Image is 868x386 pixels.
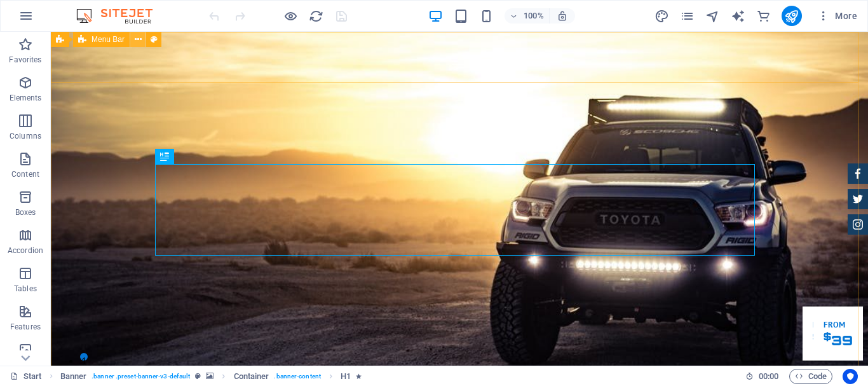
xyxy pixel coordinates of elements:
p: Columns [10,131,41,141]
button: publish [782,6,802,26]
span: . banner .preset-banner-v3-default [92,369,190,384]
i: AI Writer [731,9,745,24]
button: Code [789,369,832,384]
span: 00 00 [759,369,778,384]
span: . banner-content [274,369,320,384]
i: On resize automatically adjust zoom level to fit chosen device. [557,10,568,22]
button: commerce [756,8,771,24]
p: Accordion [8,245,43,256]
i: Commerce [756,9,771,24]
button: More [812,6,862,26]
h6: Session time [745,369,779,384]
i: Navigator [705,9,720,24]
p: Boxes [15,207,36,217]
span: Menu Bar [92,36,125,43]
i: This element contains a background [206,373,214,380]
i: This element is a customizable preset [195,373,201,380]
i: Pages (Ctrl+Alt+S) [680,9,695,24]
span: More [817,10,857,22]
button: 100% [505,8,550,24]
p: Tables [14,284,37,294]
span: Click to select. Double-click to edit [234,369,269,384]
i: Reload page [309,9,323,24]
h6: 100% [524,8,544,24]
span: Click to select. Double-click to edit [341,369,351,384]
p: Favorites [9,55,41,65]
button: design [654,8,670,24]
i: Element contains an animation [356,373,362,380]
a: Click to cancel selection. Double-click to open Pages [10,369,42,384]
img: Editor Logo [73,8,168,24]
button: pages [680,8,695,24]
button: text_generator [731,8,746,24]
p: Elements [10,93,42,103]
button: reload [308,8,323,24]
button: 1 [29,321,37,329]
nav: breadcrumb [60,369,362,384]
i: Design (Ctrl+Alt+Y) [654,9,669,24]
button: navigator [705,8,721,24]
p: Content [11,169,39,179]
p: Features [10,322,41,332]
span: : [768,371,770,381]
span: Code [795,369,827,384]
button: Click here to leave preview mode and continue editing [283,8,298,24]
span: Click to select. Double-click to edit [60,369,87,384]
i: Publish [784,9,799,24]
button: Usercentrics [843,369,858,384]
